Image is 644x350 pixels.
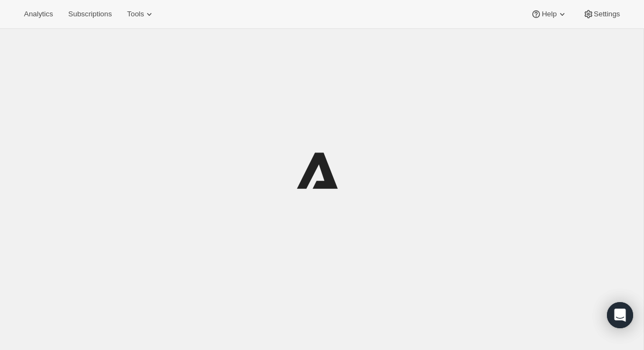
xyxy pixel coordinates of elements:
[17,7,59,22] button: Analytics
[68,10,112,19] span: Subscriptions
[594,10,620,19] span: Settings
[607,302,633,328] div: Open Intercom Messenger
[576,7,627,22] button: Settings
[127,10,144,19] span: Tools
[524,7,574,22] button: Help
[542,10,556,19] span: Help
[120,7,161,22] button: Tools
[24,10,53,19] span: Analytics
[62,7,118,22] button: Subscriptions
